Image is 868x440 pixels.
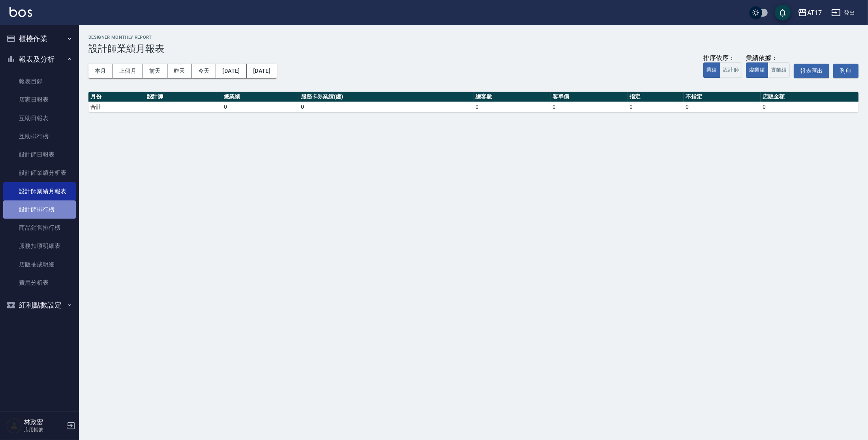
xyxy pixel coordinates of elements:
th: 客單價 [550,92,628,102]
a: 設計師業績分析表 [3,164,76,182]
h2: Designer Monthly Report [88,35,859,40]
button: [DATE] [247,64,277,78]
table: a dense table [88,92,859,112]
h3: 設計師業績月報表 [88,43,859,54]
td: 0 [761,102,859,112]
button: 實業績 [768,62,790,78]
a: 設計師日報表 [3,145,76,164]
button: 今天 [192,64,216,78]
button: 報表匯出 [794,64,829,78]
button: 本月 [88,64,113,78]
div: 業績依據： [746,54,790,62]
a: 店家日報表 [3,91,76,109]
img: Person [6,418,22,434]
img: Logo [9,7,32,17]
a: 費用分析表 [3,274,76,292]
button: 登出 [828,6,859,20]
button: 業績 [703,62,720,78]
p: 店用帳號 [24,426,64,433]
a: 設計師業績月報表 [3,182,76,200]
h5: 林政宏 [24,418,64,426]
a: 互助排行榜 [3,127,76,145]
button: 昨天 [167,64,192,78]
th: 總客數 [473,92,550,102]
th: 不指定 [684,92,761,102]
td: 0 [299,102,473,112]
button: AT17 [795,5,825,21]
th: 店販金額 [761,92,859,102]
button: 列印 [833,64,859,78]
div: 排序依序： [703,54,742,62]
td: 0 [550,102,628,112]
button: 設計師 [720,62,742,78]
a: 商品銷售排行榜 [3,219,76,237]
button: [DATE] [216,64,246,78]
td: 合計 [88,102,145,112]
a: 服務扣項明細表 [3,237,76,255]
td: 0 [473,102,550,112]
div: AT17 [807,8,822,18]
td: 0 [222,102,299,112]
th: 指定 [628,92,684,102]
button: 前天 [143,64,167,78]
td: 0 [684,102,761,112]
th: 月份 [88,92,145,102]
a: 報表目錄 [3,72,76,91]
th: 設計師 [145,92,222,102]
th: 總業績 [222,92,299,102]
button: 報表及分析 [3,49,76,70]
button: 上個月 [113,64,143,78]
button: 櫃檯作業 [3,28,76,49]
a: 設計師排行榜 [3,200,76,219]
button: 虛業績 [746,62,768,78]
td: 0 [628,102,684,112]
button: save [775,5,791,21]
th: 服務卡券業績(虛) [299,92,473,102]
button: 紅利點數設定 [3,295,76,315]
a: 店販抽成明細 [3,255,76,274]
a: 互助日報表 [3,109,76,127]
